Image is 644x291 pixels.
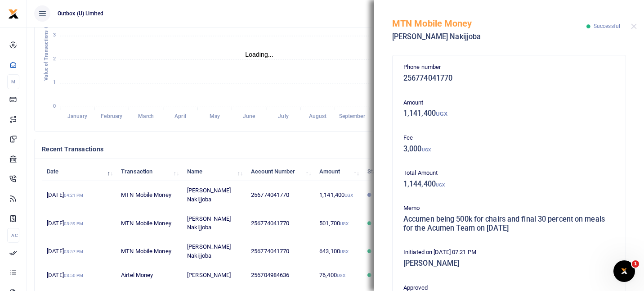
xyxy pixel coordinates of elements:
td: 256774041770 [246,181,314,209]
span: Successful [373,271,400,279]
td: MTN Mobile Money [116,181,182,209]
td: 76,400 [314,265,362,285]
p: Fee [403,133,615,143]
td: 501,700 [314,209,362,237]
p: Total Amount [403,168,615,178]
p: Initiated on [DATE] 07:21 PM [403,248,615,257]
td: 256774041770 [246,237,314,265]
th: Name: activate to sort column ascending [182,162,246,181]
td: MTN Mobile Money [116,237,182,265]
h5: [PERSON_NAME] Nakijjoba [392,32,586,41]
th: Date: activate to sort column descending [42,162,116,181]
p: Amount [403,98,615,108]
h4: Recent Transactions [42,144,390,154]
a: logo-small logo-large logo-large [8,10,19,17]
img: logo-small [8,9,19,19]
h5: MTN Mobile Money [392,18,586,29]
td: [DATE] [42,237,116,265]
li: M [7,74,19,89]
h5: 3,000 [403,145,615,154]
h5: Accumen being 500k for chairs and final 30 percent on meals for the Acumen Team on [DATE] [403,215,615,232]
text: Value of Transactions (UGX ) [43,14,49,81]
h5: 1,144,400 [403,180,615,189]
td: [DATE] [42,181,116,209]
td: [DATE] [42,209,116,237]
td: Airtel Money [116,265,182,285]
span: Outbox (U) Limited [54,9,107,18]
td: [DATE] [42,265,116,285]
tspan: August [309,114,327,120]
td: [PERSON_NAME] Nakijjoba [182,209,246,237]
tspan: 1 [53,80,56,86]
span: Pending Approval [373,191,418,199]
small: UGX [436,182,445,187]
p: Memo [403,204,615,213]
tspan: April [174,114,186,120]
p: Phone number [403,63,615,72]
small: UGX [337,273,345,278]
td: [PERSON_NAME] Nakijjoba [182,181,246,209]
small: UGX [422,147,431,152]
small: 03:57 PM [64,249,84,254]
tspan: March [138,114,154,120]
tspan: 2 [53,56,56,62]
span: Successful [594,23,620,29]
td: [PERSON_NAME] [182,265,246,285]
tspan: 0 [53,103,56,109]
small: 03:50 PM [64,273,84,278]
iframe: Intercom live chat [613,260,635,282]
h5: 256774041770 [403,74,615,83]
td: [PERSON_NAME] Nakijjoba [182,237,246,265]
td: MTN Mobile Money [116,209,182,237]
span: Successful [373,219,400,227]
td: 1,141,400 [314,181,362,209]
h5: [PERSON_NAME] [403,259,615,268]
tspan: January [67,114,87,120]
span: 1 [632,260,639,268]
tspan: February [101,114,122,120]
th: Status: activate to sort column ascending [362,162,426,181]
small: 03:59 PM [64,221,84,226]
tspan: September [339,114,366,120]
small: UGX [344,193,353,198]
tspan: May [210,114,220,120]
th: Amount: activate to sort column ascending [314,162,362,181]
th: Account Number: activate to sort column ascending [246,162,314,181]
small: UGX [340,249,349,254]
td: 256774041770 [246,209,314,237]
h5: 1,141,400 [403,109,615,118]
button: Close [631,23,637,29]
tspan: July [278,114,288,120]
tspan: June [243,114,255,120]
text: Loading... [245,51,273,58]
li: Ac [7,228,19,243]
td: 256704984636 [246,265,314,285]
span: Successful [373,247,400,255]
small: UGX [436,110,447,117]
small: 04:21 PM [64,193,84,198]
th: Transaction: activate to sort column ascending [116,162,182,181]
td: 643,100 [314,237,362,265]
tspan: 3 [53,32,56,38]
small: UGX [340,221,349,226]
